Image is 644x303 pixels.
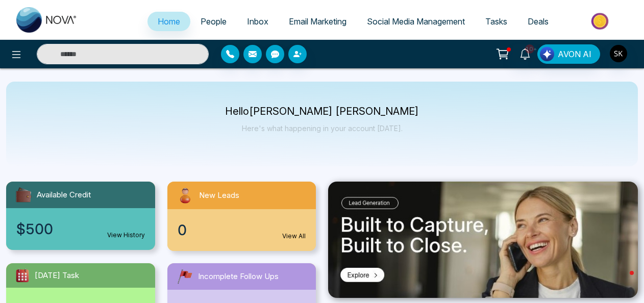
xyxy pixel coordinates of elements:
a: Email Marketing [279,12,357,31]
p: Hello [PERSON_NAME] [PERSON_NAME] [225,107,419,116]
span: Email Marketing [289,16,346,27]
a: View All [282,232,306,241]
img: . [328,182,638,298]
span: $500 [16,218,53,240]
a: Social Media Management [357,12,475,31]
img: Nova CRM Logo [16,7,78,33]
span: 0 [178,219,187,241]
button: AVON AI [537,44,600,64]
span: Social Media Management [367,16,465,27]
img: availableCredit.svg [14,186,33,204]
a: View History [107,231,145,240]
img: followUps.svg [176,267,194,286]
span: Available Credit [37,189,91,201]
a: 10+ [513,44,537,62]
a: People [190,12,237,31]
span: 10+ [525,44,534,54]
p: Here's what happening in your account [DATE]. [225,124,419,133]
a: New Leads0View All [161,182,323,251]
span: [DATE] Task [35,270,79,282]
img: todayTask.svg [14,267,31,284]
img: Market-place.gif [564,10,638,33]
img: User Avatar [610,45,627,62]
a: Inbox [237,12,279,31]
a: Deals [517,12,559,31]
span: Home [158,16,180,27]
img: newLeads.svg [176,186,195,205]
a: Home [147,12,190,31]
span: Incomplete Follow Ups [198,271,279,283]
span: Tasks [485,16,507,27]
iframe: Intercom live chat [609,268,634,293]
span: New Leads [199,190,239,201]
span: AVON AI [558,48,591,60]
span: People [201,16,227,27]
a: Tasks [475,12,517,31]
img: Lead Flow [540,47,554,61]
span: Inbox [247,16,268,27]
span: Deals [528,16,549,27]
